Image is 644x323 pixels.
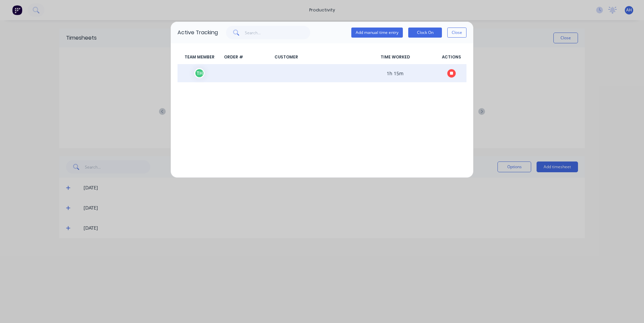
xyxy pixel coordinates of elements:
span: CUSTOMER [272,54,354,60]
div: T H [194,68,204,78]
button: Close [447,28,466,38]
span: ORDER # [221,54,272,60]
span: 1h 15m [354,68,436,78]
input: Search... [245,26,311,39]
div: Active Tracking [178,29,218,37]
button: Add manual time entry [351,28,403,38]
span: TEAM MEMBER [178,54,221,60]
span: ACTIONS [436,54,466,60]
span: TIME WORKED [354,54,436,60]
button: Clock On [408,28,442,38]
